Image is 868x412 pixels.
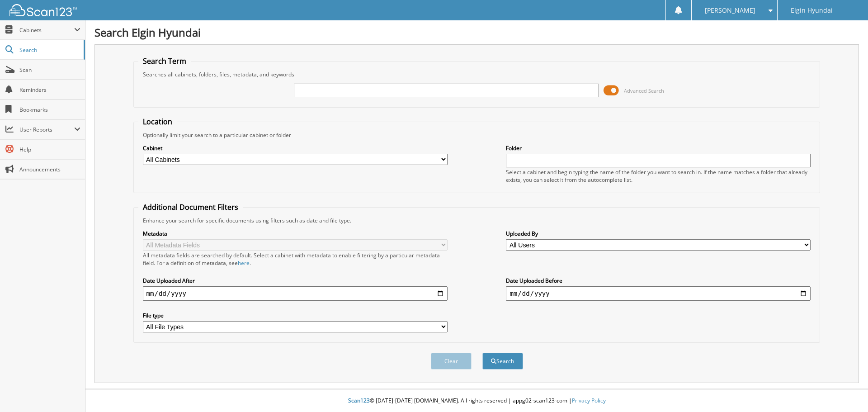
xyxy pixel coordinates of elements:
[19,146,80,153] span: Help
[143,286,448,301] input: start
[506,277,811,284] label: Date Uploaded Before
[238,259,250,267] a: here
[19,26,74,34] span: Cabinets
[138,117,177,127] legend: Location
[85,390,868,412] div: © [DATE]-[DATE] [DOMAIN_NAME]. All rights reserved | appg02-scan123-com |
[138,131,816,139] div: Optionally limit your search to a particular cabinet or folder
[506,168,811,184] div: Select a cabinet and begin typing the name of the folder you want to search in. If the name match...
[19,126,74,133] span: User Reports
[705,8,755,13] span: [PERSON_NAME]
[823,369,868,412] iframe: Chat Widget
[506,144,811,152] label: Folder
[19,106,80,114] span: Bookmarks
[19,86,80,94] span: Reminders
[572,397,606,404] a: Privacy Policy
[138,202,243,212] legend: Additional Document Filters
[482,353,523,369] button: Search
[506,286,811,301] input: end
[143,230,448,237] label: Metadata
[19,46,79,54] span: Search
[143,144,448,152] label: Cabinet
[506,230,811,237] label: Uploaded By
[138,71,816,78] div: Searches all cabinets, folders, files, metadata, and keywords
[9,4,77,16] img: scan123-logo-white.svg
[143,312,448,319] label: File type
[791,8,833,13] span: Elgin Hyundai
[348,397,370,404] span: Scan123
[19,166,80,173] span: Announcements
[624,87,664,94] span: Advanced Search
[138,56,191,66] legend: Search Term
[143,251,448,267] div: All metadata fields are searched by default. Select a cabinet with metadata to enable filtering b...
[431,353,472,369] button: Clear
[138,217,816,224] div: Enhance your search for specific documents using filters such as date and file type.
[143,277,448,284] label: Date Uploaded After
[94,25,859,40] h1: Search Elgin Hyundai
[19,66,80,74] span: Scan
